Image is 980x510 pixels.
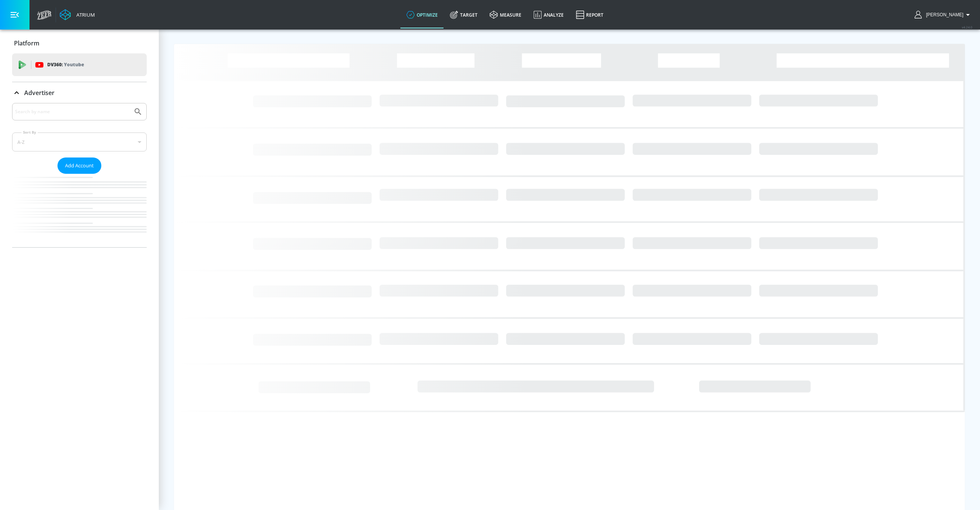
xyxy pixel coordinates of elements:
[444,1,484,28] a: Target
[14,39,39,47] p: Platform
[570,1,609,28] a: Report
[73,11,95,18] div: Atrium
[24,89,54,97] p: Advertiser
[12,53,147,76] div: DV360: Youtube
[64,61,84,69] p: Youtube
[12,82,147,103] div: Advertiser
[12,33,147,54] div: Platform
[12,133,147,151] div: A-Z
[65,161,94,170] span: Add Account
[484,1,527,28] a: measure
[47,61,84,69] p: DV360:
[57,158,101,174] button: Add Account
[12,103,147,247] div: Advertiser
[60,9,95,20] a: Atrium
[12,174,147,247] nav: list of Advertiser
[915,10,972,19] button: [PERSON_NAME]
[962,25,972,29] span: v 4.24.0
[22,130,38,135] label: Sort By
[400,1,444,28] a: optimize
[527,1,570,28] a: Analyze
[15,107,130,117] input: Search by name
[923,12,963,17] span: login as: shannon.belforti@zefr.com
